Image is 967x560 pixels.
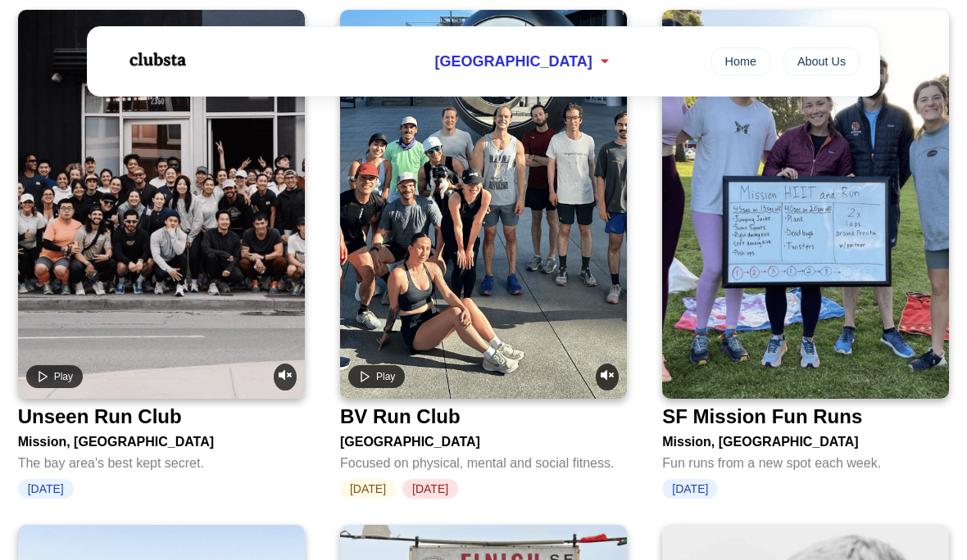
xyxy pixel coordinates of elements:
span: Play [54,371,73,382]
span: [DATE] [662,479,718,499]
button: Unmute video [596,364,619,391]
img: Logo [107,39,206,80]
a: About Us [783,47,860,75]
div: BV Run Club [340,405,461,428]
div: Mission, [GEOGRAPHIC_DATA] [18,428,305,449]
span: [GEOGRAPHIC_DATA] [435,53,592,70]
div: The bay area's best kept secret. [18,449,305,471]
span: [DATE] [340,479,396,499]
span: [DATE] [18,479,74,499]
div: Unseen Run Club [18,405,182,428]
a: Play videoUnmute videoUnseen Run ClubMission, [GEOGRAPHIC_DATA]The bay area's best kept secret.[D... [18,10,305,499]
img: SF Mission Fun Runs [662,10,949,399]
button: Play video [26,365,83,388]
span: [DATE] [402,479,458,499]
span: Play [376,371,395,382]
div: Focused on physical, mental and social fitness. [340,449,627,471]
a: Play videoUnmute videoBV Run Club[GEOGRAPHIC_DATA]Focused on physical, mental and social fitness.... [340,10,627,499]
a: SF Mission Fun RunsSF Mission Fun RunsMission, [GEOGRAPHIC_DATA]Fun runs from a new spot each wee... [662,10,949,499]
a: Home [711,47,770,75]
div: SF Mission Fun Runs [662,405,862,428]
div: Mission, [GEOGRAPHIC_DATA] [662,428,949,449]
div: [GEOGRAPHIC_DATA] [340,428,627,449]
div: Fun runs from a new spot each week. [662,449,949,471]
button: Play video [348,365,405,388]
button: Unmute video [274,364,297,391]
